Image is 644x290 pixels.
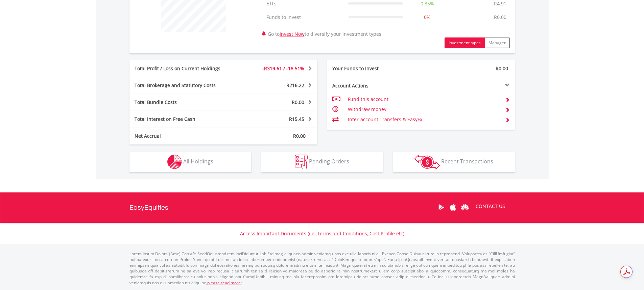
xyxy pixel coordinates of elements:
span: Recent Transactions [441,158,493,165]
span: R0.00 [496,65,508,72]
div: Total Interest on Free Cash [129,116,239,123]
button: Investment types [445,37,485,48]
div: Your Funds to Invest [327,65,421,72]
span: R0.00 [293,133,306,139]
img: holdings-wht.png [167,155,182,169]
a: please read more: [207,280,242,286]
span: R0.00 [292,99,304,105]
button: All Holdings [129,152,251,172]
button: Pending Orders [261,152,383,172]
div: Total Bundle Costs [129,99,239,106]
a: CONTACT US [471,197,510,216]
span: All Holdings [183,158,213,165]
a: Google Play [435,197,447,218]
a: EasyEquities [129,192,168,223]
span: -R319.61 / -18.51% [262,65,304,72]
a: Access Important Documents (i.e. Terms and Conditions, Cost Profile etc) [240,230,404,237]
span: R216.22 [286,82,304,88]
div: Total Brokerage and Statutory Costs [129,82,239,89]
p: Lorem Ipsum Dolors (Ame) Con a/e SeddOeiusmod tem InciDiduntut Lab Etd mag aliquaen admin veniamq... [129,251,515,286]
td: R0.00 [491,10,510,24]
button: Recent Transactions [393,152,515,172]
td: Withdraw money [348,104,500,114]
img: transactions-zar-wht.png [414,155,440,169]
a: Huawei [459,197,471,218]
img: pending_instructions-wht.png [295,155,308,169]
a: Invest Now [280,31,305,37]
td: Funds to Invest [263,10,345,24]
span: R15.45 [289,116,304,122]
div: Net Accrual [129,133,239,139]
div: Total Profit / Loss on Current Holdings [129,65,239,72]
span: Pending Orders [309,158,349,165]
div: Account Actions [327,82,421,89]
td: Fund this account [348,94,500,104]
button: Manager [484,37,510,48]
a: Apple [447,197,459,218]
td: 0% [407,10,448,24]
td: Inter-account Transfers & EasyFx [348,114,500,125]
